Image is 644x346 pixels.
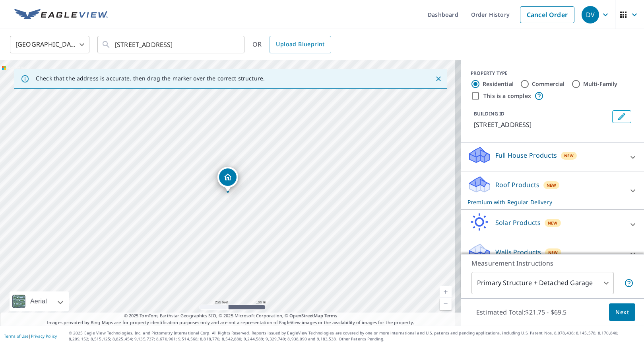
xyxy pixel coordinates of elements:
[252,36,331,53] div: OR
[470,303,573,321] p: Estimated Total: $21.75 - $69.5
[289,313,323,319] a: OpenStreetMap
[495,247,541,257] p: Walls Products
[615,307,629,317] span: Next
[433,74,444,84] button: Close
[548,220,558,226] span: New
[10,291,69,311] div: Aerial
[440,298,452,310] a: Current Level 17, Zoom Out
[471,258,634,268] p: Measurement Instructions
[467,175,638,206] div: Roof ProductsNewPremium with Regular Delivery
[612,110,631,123] button: Edit building 1
[4,333,29,339] a: Terms of Use
[520,6,574,23] a: Cancel Order
[471,70,634,77] div: PROPERTY TYPE
[483,80,514,88] label: Residential
[10,33,89,56] div: [GEOGRAPHIC_DATA]
[495,151,557,160] p: Full House Products
[270,36,331,53] a: Upload Blueprint
[115,33,228,56] input: Search by address or latitude-longitude
[36,75,265,82] p: Check that the address is accurate, then drag the marker over the correct structure.
[495,218,541,227] p: Solar Products
[324,313,338,319] a: Terms
[276,39,324,49] span: Upload Blueprint
[4,334,57,338] p: |
[474,120,609,129] p: [STREET_ADDRESS]
[217,167,238,192] div: Dropped pin, building 1, Residential property, 4395 NW 10th Ter Fort Lauderdale, FL 33309
[28,291,49,311] div: Aerial
[548,249,558,256] span: New
[31,333,57,339] a: Privacy Policy
[495,180,539,190] p: Roof Products
[69,330,640,342] p: © 2025 Eagle View Technologies, Inc. and Pictometry International Corp. All Rights Reserved. Repo...
[582,6,599,23] div: DV
[547,182,557,188] span: New
[583,80,618,88] label: Multi-Family
[124,313,338,319] span: © 2025 TomTom, Earthstar Geographics SIO, © 2025 Microsoft Corporation, ©
[471,272,614,294] div: Primary Structure + Detached Garage
[564,152,574,159] span: New
[14,9,108,21] img: EV Logo
[483,92,531,100] label: This is a complex
[440,286,452,298] a: Current Level 17, Zoom In
[467,146,638,168] div: Full House ProductsNew
[609,303,635,321] button: Next
[467,213,638,236] div: Solar ProductsNew
[467,242,638,265] div: Walls ProductsNew
[467,198,623,206] p: Premium with Regular Delivery
[474,110,504,117] p: BUILDING ID
[532,80,565,88] label: Commercial
[624,278,634,288] span: Your report will include the primary structure and a detached garage if one exists.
